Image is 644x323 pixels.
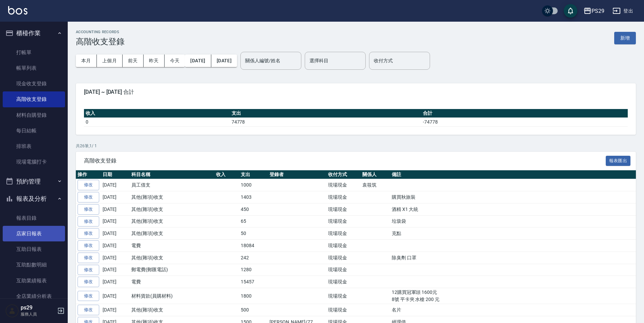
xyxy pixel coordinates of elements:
[185,55,211,67] button: [DATE]
[3,76,65,91] a: 現金收支登錄
[3,154,65,170] a: 現場電腦打卡
[326,170,361,179] th: 收付方式
[214,170,239,179] th: 收入
[239,264,268,276] td: 1280
[101,215,130,228] td: [DATE]
[390,203,636,215] td: 酒精 X1 大統
[130,215,214,228] td: 其他(雜項)收支
[326,240,361,252] td: 現場現金
[390,252,636,264] td: 除臭劑 口罩
[101,288,130,304] td: [DATE]
[101,240,130,252] td: [DATE]
[361,179,390,191] td: 袁筱筑
[326,215,361,228] td: 現場現金
[390,304,636,316] td: 名片
[421,109,628,118] th: 合計
[130,252,214,264] td: 其他(雜項)收支
[101,170,130,179] th: 日期
[326,179,361,191] td: 現場現金
[326,264,361,276] td: 現場現金
[76,55,97,67] button: 本月
[130,264,214,276] td: 郵電費(郵匯電話)
[268,170,326,179] th: 登錄者
[101,264,130,276] td: [DATE]
[130,179,214,191] td: 員工借支
[78,265,99,275] a: 修改
[130,288,214,304] td: 材料貨款(員購材料)
[326,288,361,304] td: 現場現金
[3,210,65,226] a: 報表目錄
[326,203,361,215] td: 現場現金
[144,55,165,67] button: 昨天
[211,55,237,67] button: [DATE]
[3,226,65,241] a: 店家日報表
[76,170,101,179] th: 操作
[3,91,65,107] a: 高階收支登錄
[592,7,604,15] div: PS29
[78,291,99,301] a: 修改
[84,89,628,95] span: [DATE] ~ [DATE] 合計
[614,35,636,41] a: 新增
[239,170,268,179] th: 支出
[8,6,27,15] img: Logo
[610,5,636,17] button: 登出
[361,170,390,179] th: 關係人
[390,215,636,228] td: 垃圾袋
[130,203,214,215] td: 其他(雜項)收支
[78,180,99,190] a: 修改
[130,276,214,288] td: 電費
[326,304,361,316] td: 現場現金
[3,107,65,123] a: 材料自購登錄
[3,173,65,190] button: 預約管理
[101,304,130,316] td: [DATE]
[3,288,65,304] a: 全店業績分析表
[76,30,125,34] h2: ACCOUNTING RECORDS
[76,37,125,46] h3: 高階收支登錄
[165,55,185,67] button: 今天
[5,304,19,318] img: Person
[130,170,214,179] th: 科目名稱
[101,191,130,203] td: [DATE]
[239,240,268,252] td: 18084
[101,276,130,288] td: [DATE]
[101,203,130,215] td: [DATE]
[326,252,361,264] td: 現場現金
[130,228,214,240] td: 其他(雜項)收支
[230,109,421,118] th: 支出
[606,157,631,164] a: 報表匯出
[390,191,636,203] td: 購買秋旅裝
[78,204,99,215] a: 修改
[130,304,214,316] td: 其他(雜項)收支
[326,276,361,288] td: 現場現金
[581,4,607,18] button: PS29
[564,4,577,18] button: save
[21,311,55,317] p: 服務人員
[239,215,268,228] td: 65
[239,304,268,316] td: 500
[3,241,65,257] a: 互助日報表
[21,304,55,311] h5: ps29
[326,228,361,240] td: 現場現金
[101,179,130,191] td: [DATE]
[3,273,65,288] a: 互助業績報表
[421,117,628,126] td: -74778
[101,228,130,240] td: [DATE]
[3,190,65,208] button: 報表及分析
[78,192,99,202] a: 修改
[130,191,214,203] td: 其他(雜項)收支
[230,117,421,126] td: 74778
[239,191,268,203] td: 1403
[78,228,99,239] a: 修改
[97,55,123,67] button: 上個月
[3,123,65,138] a: 每日結帳
[390,228,636,240] td: 克點
[78,253,99,263] a: 修改
[84,109,230,118] th: 收入
[3,257,65,273] a: 互助點數明細
[3,138,65,154] a: 排班表
[239,228,268,240] td: 50
[3,24,65,42] button: 櫃檯作業
[326,191,361,203] td: 現場現金
[84,157,606,164] span: 高階收支登錄
[3,60,65,76] a: 帳單列表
